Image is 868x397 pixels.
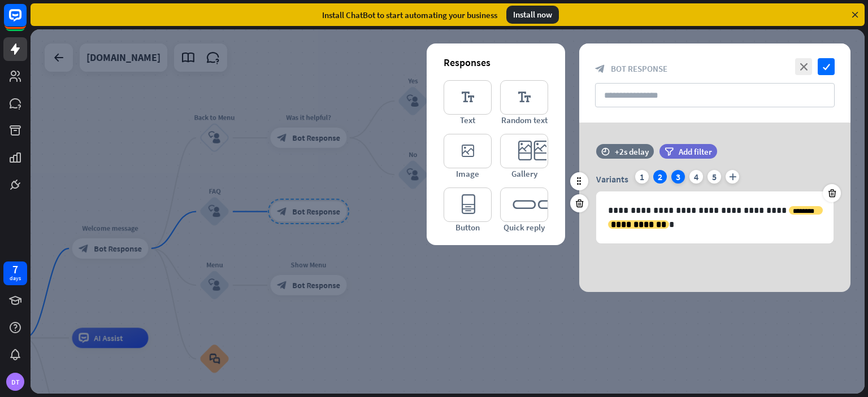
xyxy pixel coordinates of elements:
div: days [10,274,21,282]
div: 5 [708,170,721,184]
i: check [818,58,835,75]
span: Variants [596,173,628,185]
div: 7 [12,264,18,274]
span: Add filter [679,146,712,157]
button: Open LiveChat chat widget [9,5,43,38]
div: Install ChatBot to start automating your business [322,10,497,20]
i: block_bot_response [595,64,605,74]
div: 4 [689,170,703,184]
i: filter [665,147,674,156]
div: 2 [653,170,667,184]
div: Install now [506,6,559,24]
div: 3 [671,170,685,184]
i: plus [726,170,739,184]
div: +2s delay [615,146,649,157]
i: time [601,147,610,155]
i: close [795,58,812,75]
div: DT [6,373,24,391]
span: Bot Response [611,63,667,74]
div: 1 [635,170,649,184]
a: 7 days [3,261,27,285]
